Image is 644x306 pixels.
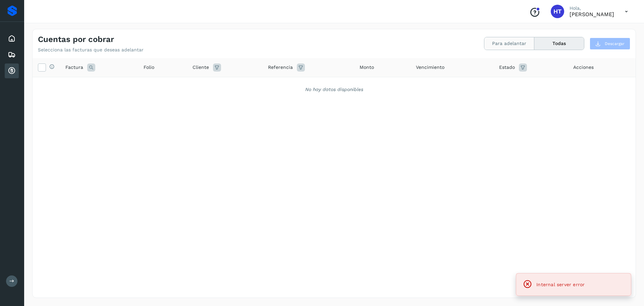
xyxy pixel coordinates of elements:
[144,64,154,71] span: Folio
[268,64,293,71] span: Referencia
[65,64,83,71] span: Factura
[534,37,584,50] button: Todas
[573,64,594,71] span: Acciones
[416,64,444,71] span: Vencimiento
[360,64,374,71] span: Monto
[536,282,585,287] span: Internal server error
[570,5,614,11] p: Hola,
[5,31,19,46] div: Inicio
[590,38,630,50] button: Descargar
[484,37,534,50] button: Para adelantar
[38,35,114,44] h4: Cuentas por cobrar
[38,47,144,53] p: Selecciona las facturas que deseas adelantar
[605,41,625,47] span: Descargar
[5,63,19,78] div: Cuentas por cobrar
[570,11,614,17] p: Hugo Torres Aguilar
[193,64,209,71] span: Cliente
[41,86,627,93] div: No hay datos disponibles
[499,64,515,71] span: Estado
[5,47,19,62] div: Embarques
